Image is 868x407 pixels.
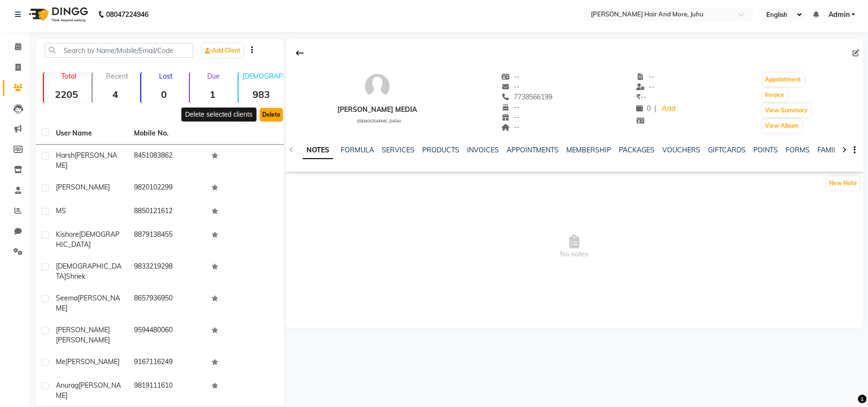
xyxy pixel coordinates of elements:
[56,294,78,302] span: Seema
[66,357,120,366] span: [PERSON_NAME]
[56,357,66,366] span: Me
[56,206,62,215] span: M
[363,72,392,101] img: avatar
[181,108,256,122] div: Delete selected clients
[763,88,787,102] button: Invoice
[817,146,841,154] a: FAMILY
[128,224,206,256] td: 8879138455
[128,200,206,224] td: 8850121612
[93,88,138,100] strong: 4
[128,122,206,145] th: Mobile No.
[501,113,520,122] span: --
[56,230,120,249] span: [DEMOGRAPHIC_DATA]
[56,326,110,334] span: [PERSON_NAME]
[341,146,374,154] a: FORMULA
[501,72,520,81] span: --
[636,72,654,81] span: --
[44,88,90,100] strong: 2205
[128,256,206,287] td: 9833219298
[763,73,804,86] button: Appointment
[56,262,121,281] span: [DEMOGRAPHIC_DATA]
[48,72,90,81] p: Total
[662,146,700,154] a: VOUCHERS
[56,381,121,400] span: [PERSON_NAME]
[50,122,128,145] th: User Name
[501,123,520,132] span: --
[422,146,459,154] a: PRODUCTS
[66,272,85,281] span: Shriek
[242,72,284,81] p: [DEMOGRAPHIC_DATA]
[25,1,91,28] img: logo
[56,151,75,160] span: Harsh
[763,104,811,117] button: View Summary
[654,104,656,114] span: |
[636,104,651,113] span: 0
[202,44,243,57] a: Add Client
[260,108,283,122] button: Delete
[501,82,520,91] span: --
[56,151,117,170] span: [PERSON_NAME]
[708,146,746,154] a: GIFTCARDS
[128,375,206,407] td: 9819111610
[128,176,206,200] td: 9820102299
[753,146,778,154] a: POINTS
[382,146,414,154] a: SERVICES
[96,72,138,81] p: Recent
[56,294,120,312] span: [PERSON_NAME]
[827,176,859,190] button: New Note
[145,72,187,81] p: Lost
[192,72,236,81] p: Due
[62,206,66,215] span: S
[636,93,646,101] span: --
[141,88,187,100] strong: 0
[357,119,401,123] span: [DEMOGRAPHIC_DATA]
[507,146,559,154] a: APPOINTMENTS
[56,381,79,390] span: Anurag
[763,119,801,133] button: View Album
[56,336,110,344] span: [PERSON_NAME]
[636,82,654,91] span: --
[467,146,499,154] a: INVOICES
[106,1,148,28] b: 08047224946
[45,43,193,58] input: Search by Name/Mobile/Email/Code
[636,93,641,101] span: ₹
[286,199,863,295] span: No notes
[190,88,236,100] strong: 1
[56,230,79,239] span: Kishore
[128,145,206,176] td: 8451083862
[290,44,310,62] div: Back to Client
[337,105,417,115] div: [PERSON_NAME] Media
[128,287,206,319] td: 8657936950
[501,103,520,111] span: --
[56,183,110,191] span: [PERSON_NAME]
[128,319,206,351] td: 9594480060
[786,146,810,154] a: FORMS
[239,88,284,100] strong: 983
[828,10,850,20] span: Admin
[128,351,206,375] td: 9167116249
[501,93,552,101] span: 7738566199
[303,142,333,159] a: NOTES
[566,146,611,154] a: MEMBERSHIP
[660,102,677,116] a: Add
[619,146,654,154] a: PACKAGES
